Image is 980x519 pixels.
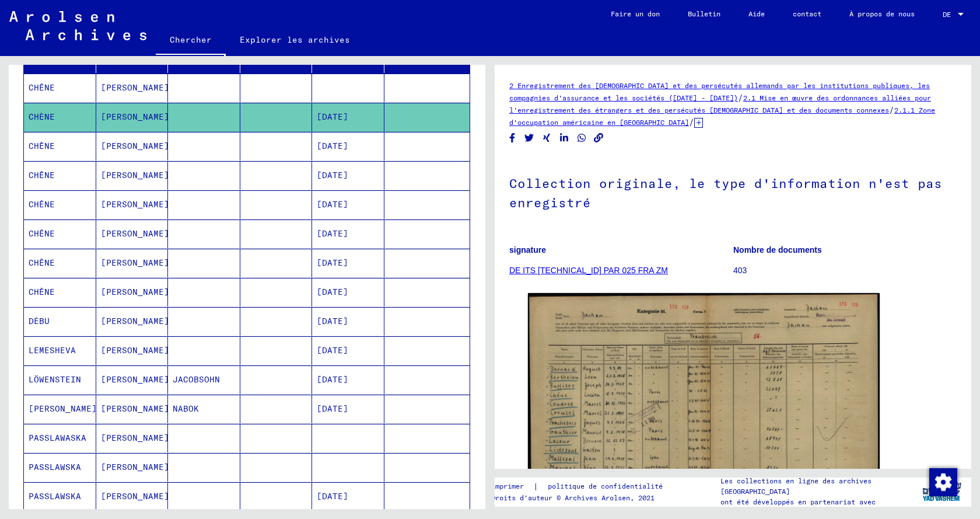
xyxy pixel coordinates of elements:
[101,491,169,501] font: [PERSON_NAME]
[29,433,86,443] font: PASSLAWASKA
[29,462,81,472] font: PASSLAWSKA
[240,34,350,45] font: Explorer les archives
[29,257,55,268] font: CHÊNE
[733,245,822,255] font: Nombre de documents
[29,170,55,180] font: CHÊNE
[688,9,720,18] font: Bulletin
[509,266,668,275] a: DE ITS [TECHNICAL_ID] PAR 025 FRA ZM
[509,81,930,102] a: 2 Enregistrement des [DEMOGRAPHIC_DATA] et des persécutés allemands par les institutions publique...
[720,497,876,506] font: ont été développés en partenariat avec
[29,316,50,326] font: DÉBU
[101,316,169,326] font: [PERSON_NAME]
[929,468,957,496] div: Modifier le consentement
[101,141,169,151] font: [PERSON_NAME]
[558,131,570,145] button: Partager sur LinkedIn
[101,403,169,414] font: [PERSON_NAME]
[849,9,915,18] font: À propos de nous
[509,245,546,255] font: signature
[317,287,348,297] font: [DATE]
[533,481,538,492] font: |
[101,170,169,180] font: [PERSON_NAME]
[317,316,348,326] font: [DATE]
[576,131,588,145] button: Partager sur WhatsApp
[593,131,605,145] button: Copier le lien
[101,112,169,122] font: [PERSON_NAME]
[889,105,894,115] font: /
[738,92,743,103] font: /
[29,82,55,93] font: CHÊNE
[101,257,169,268] font: [PERSON_NAME]
[793,9,821,18] font: contact
[173,374,220,385] font: JACOBSOHN
[748,9,765,18] font: Aide
[101,199,169,210] font: [PERSON_NAME]
[101,462,169,472] font: [PERSON_NAME]
[101,287,169,297] font: [PERSON_NAME]
[491,482,524,490] font: imprimer
[317,112,348,122] font: [DATE]
[101,82,169,93] font: [PERSON_NAME]
[491,480,533,493] a: imprimer
[317,403,348,414] font: [DATE]
[317,170,348,180] font: [DATE]
[29,491,81,501] font: PASSLAWSKA
[689,117,694,127] font: /
[29,403,97,414] font: [PERSON_NAME]
[317,491,348,501] font: [DATE]
[29,345,76,356] font: LEMESHEVA
[509,175,942,211] font: Collection originale, le type d'information n'est pas enregistré
[506,131,519,145] button: Partager sur Facebook
[29,199,55,210] font: CHÊNE
[733,266,747,275] font: 403
[101,433,169,443] font: [PERSON_NAME]
[156,26,226,56] a: Chercher
[170,34,212,45] font: Chercher
[29,228,55,239] font: CHÊNE
[920,477,964,506] img: yv_logo.png
[101,228,169,239] font: [PERSON_NAME]
[317,374,348,385] font: [DATE]
[101,345,169,356] font: [PERSON_NAME]
[523,131,535,145] button: Partager sur Twitter
[29,141,55,151] font: CHÊNE
[226,26,364,54] a: Explorer les archives
[29,287,55,297] font: CHÊNE
[29,374,81,385] font: LÖWENSTEIN
[29,112,55,122] font: CHÈNE
[9,11,146,40] img: Arolsen_neg.svg
[173,403,199,414] font: NABOK
[101,374,169,385] font: [PERSON_NAME]
[317,199,348,210] font: [DATE]
[317,345,348,356] font: [DATE]
[317,228,348,239] font: [DATE]
[538,480,677,493] a: politique de confidentialité
[611,9,660,18] font: Faire un don
[317,141,348,151] font: [DATE]
[541,131,553,145] button: Partager sur Xing
[929,468,957,496] img: Modifier le consentement
[943,10,951,19] font: DE
[548,482,663,490] font: politique de confidentialité
[491,493,654,502] font: Droits d'auteur © Archives Arolsen, 2021
[317,257,348,268] font: [DATE]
